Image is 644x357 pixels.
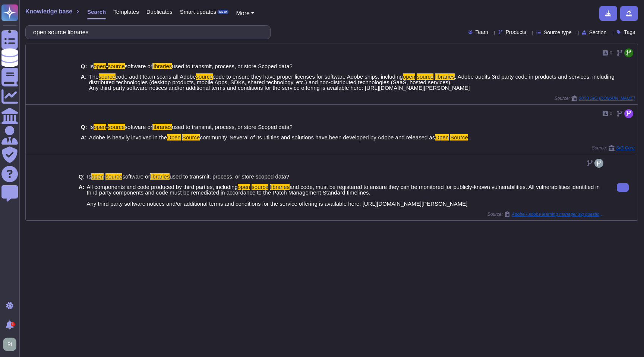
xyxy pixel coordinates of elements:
[106,124,108,130] span: -
[1,336,22,353] button: user
[555,95,635,101] span: Source:
[170,173,289,180] span: used to transmit, process, or store scoped data?
[270,184,290,190] mark: libraries
[89,73,99,80] span: The
[104,173,105,180] span: -
[417,73,433,80] mark: source
[182,134,200,140] mark: Source
[87,184,600,207] span: and code, must be registered to ensure they can be monitored for publicly-known vulnerabilities. ...
[150,173,170,180] mark: libraries
[610,111,612,116] span: 0
[94,63,106,69] mark: open
[579,96,635,101] span: 2023 SIG [DOMAIN_NAME]
[91,173,104,180] mark: open
[106,63,108,69] span: -
[105,173,122,180] mark: source
[81,63,87,69] b: Q:
[3,338,16,351] img: user
[113,9,139,15] span: Templates
[610,51,612,55] span: 0
[89,63,94,69] span: Is
[116,73,196,80] span: code audit team scans all Adobe
[512,212,605,217] span: Adobe / adobe learning manager sig questionnaire SH
[152,63,172,69] mark: libraries
[196,73,213,80] mark: source
[99,73,116,80] mark: source
[25,9,72,15] span: Knowledge base
[89,134,167,140] span: Adobe is heavily involved in the
[81,74,87,91] b: A:
[125,63,152,69] span: software or
[252,184,268,190] mark: source
[167,134,181,140] mark: Open
[544,30,572,35] span: Source type
[122,173,150,180] span: software or
[435,134,449,140] mark: Open
[213,73,403,80] span: code to ensure they have proper licenses for software Adobe ships, including
[238,184,250,190] mark: open
[476,29,488,35] span: Team
[450,134,468,140] mark: Source
[87,173,91,180] span: Is
[487,211,605,217] span: Source:
[89,124,94,130] span: Is
[200,134,435,140] span: community. Several of its utlities and solutions have been developed by Adobe and released as
[94,124,106,130] mark: open
[172,124,293,130] span: used to transmit, process, or store Scoped data?
[11,322,15,326] div: 9+
[616,146,635,150] span: SIG Core
[236,9,254,18] button: More
[506,29,526,35] span: Products
[81,135,87,140] b: A:
[468,134,470,140] span: .
[172,63,293,69] span: used to transmit, process, or store Scoped data?
[79,184,85,206] b: A:
[592,145,635,151] span: Source:
[87,184,238,190] span: All components and code produced by third parties, including
[87,9,106,15] span: Search
[152,124,172,130] mark: libraries
[435,73,455,80] mark: libraries
[81,124,87,130] b: Q:
[403,73,415,80] mark: open
[589,30,607,35] span: Section
[79,174,85,179] b: Q:
[146,9,173,15] span: Duplicates
[108,124,125,130] mark: source
[89,73,615,91] span: . Adobe audits 3rd party code in products and services, including distributed technologies (deskt...
[180,9,217,15] span: Smart updates
[236,10,249,16] span: More
[108,63,125,69] mark: source
[125,124,152,130] span: software or
[218,10,228,14] div: BETA
[29,26,263,39] input: Search a question or template...
[624,29,635,35] span: Tags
